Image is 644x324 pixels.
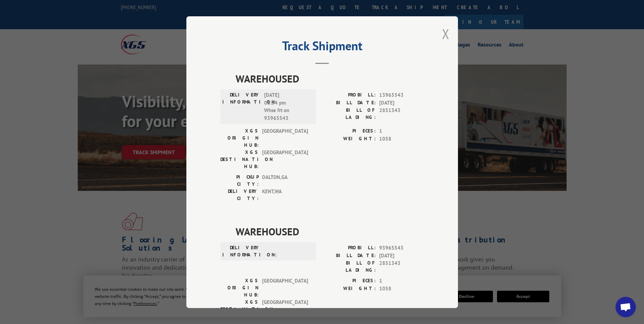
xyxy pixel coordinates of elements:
button: Close modal [442,25,449,43]
span: WAREHOUSED [236,71,424,86]
label: XGS ORIGIN HUB: [220,277,259,299]
label: PIECES: [322,277,376,285]
label: PIECES: [322,127,376,135]
span: [GEOGRAPHIC_DATA] [262,299,308,320]
label: PICKUP CITY: [220,174,259,188]
span: [DATE] [379,252,424,259]
label: XGS ORIGIN HUB: [220,127,259,149]
span: [DATE] [379,99,424,107]
span: 1 [379,127,424,135]
label: XGS DESTINATION HUB: [220,149,259,170]
span: 2851343 [379,259,424,274]
div: Open chat [615,297,636,317]
label: BILL DATE: [322,99,376,107]
span: [GEOGRAPHIC_DATA] [262,277,308,299]
label: BILL OF LADING: [322,107,376,121]
span: 2851343 [379,107,424,121]
span: WAREHOUSED [236,224,424,239]
label: DELIVERY INFORMATION: [222,91,261,122]
span: 93965543 [379,244,424,252]
span: 1058 [379,285,424,292]
span: DALTON , GA [262,174,308,188]
span: 13965543 [379,91,424,99]
span: KENT , WA [262,188,308,202]
h2: Track Shipment [220,41,424,54]
span: [GEOGRAPHIC_DATA] [262,149,308,170]
label: WEIGHT: [322,135,376,143]
label: BILL DATE: [322,252,376,259]
span: [DATE] 06:34 pm Whse frt on 93965543 [264,91,310,122]
label: PROBILL: [322,91,376,99]
label: BILL OF LADING: [322,259,376,274]
span: [GEOGRAPHIC_DATA] [262,127,308,149]
label: DELIVERY CITY: [220,188,259,202]
label: DELIVERY INFORMATION: [222,244,261,258]
span: 1058 [379,135,424,143]
span: 1 [379,277,424,285]
label: XGS DESTINATION HUB: [220,299,259,320]
label: PROBILL: [322,244,376,252]
label: WEIGHT: [322,285,376,292]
